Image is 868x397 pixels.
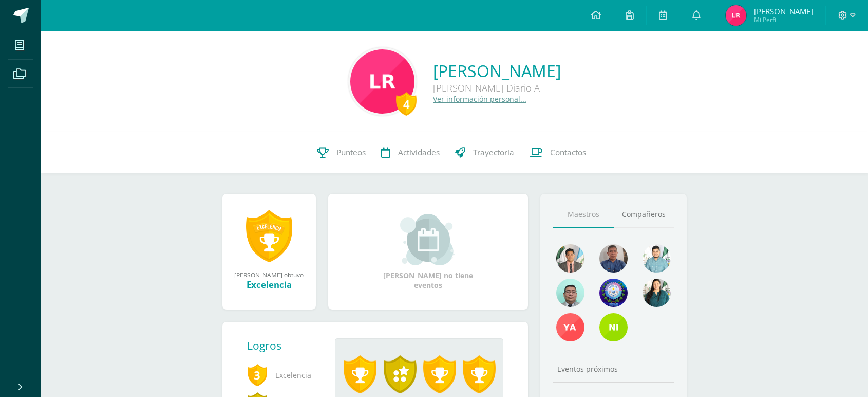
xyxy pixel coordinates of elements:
a: Actividades [373,132,447,173]
img: 00ff0eba9913da2ba50adc7cb613cb2a.png [599,313,628,341]
span: [PERSON_NAME] [754,6,813,16]
img: 978d87b925d35904a78869fb8ac2cdd4.png [643,279,671,307]
a: Contactos [522,132,594,173]
span: Trayectoria [473,147,514,158]
div: [PERSON_NAME] Diario A [433,82,561,94]
div: 4 [396,92,417,116]
span: Excelencia [247,361,319,389]
span: Actividades [398,147,440,158]
img: 964ca9894ede580144e497e08e3aa946.png [726,5,746,26]
span: Mi Perfil [754,15,813,24]
a: [PERSON_NAME] [433,60,561,82]
img: 0f63e8005e7200f083a8d258add6f512.png [643,244,671,273]
img: 2c4dff0c710b6a35061898d297a91252.png [556,244,584,273]
div: Eventos próximos [553,364,674,374]
a: Maestros [553,202,614,228]
span: 3 [247,363,268,387]
img: 15ead7f1e71f207b867fb468c38fe54e.png [599,244,628,273]
img: 1b26c3c0b972243a58e268f6956c96ba.png [350,49,414,114]
a: Ver información personal... [433,94,526,104]
span: Punteos [336,147,366,158]
div: [PERSON_NAME] no tiene eventos [376,214,479,290]
div: [PERSON_NAME] obtuvo [233,270,306,279]
a: Punteos [309,132,373,173]
a: Compañeros [614,202,674,228]
img: f1de0090d169917daf4d0a2768869178.png [556,313,584,341]
span: Contactos [550,147,586,158]
img: dc2fb6421a228f6616e653f2693e2525.png [599,279,628,307]
div: Excelencia [233,279,306,291]
img: 3e108a040f21997f7e52dfe8a4f5438d.png [556,279,584,307]
div: Logros [247,338,327,353]
a: Trayectoria [447,132,522,173]
img: event_small.png [400,214,456,265]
